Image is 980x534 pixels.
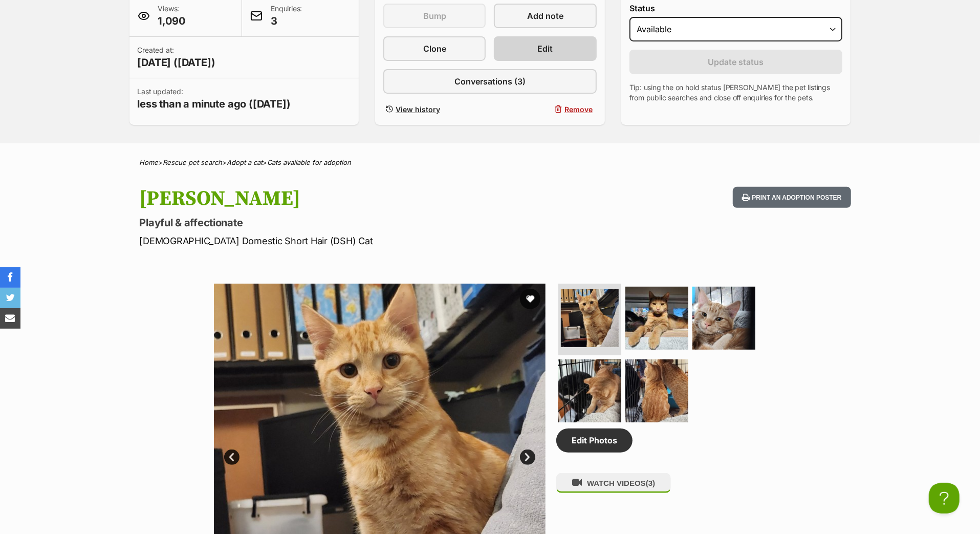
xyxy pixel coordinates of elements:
a: Add note [494,4,596,28]
span: Add note [527,10,563,22]
img: Photo of George Weasley [692,287,755,350]
a: Cats available for adoption [268,158,352,166]
button: WATCH VIDEOS(3) [556,473,671,493]
img: consumer-privacy-logo.png [1,1,9,9]
button: Bump [383,4,486,28]
img: Photo of George Weasley [625,359,688,422]
img: Photo of George Weasley [625,287,688,350]
a: Rescue pet search [163,158,223,166]
button: Print an adoption poster [733,187,851,208]
p: Last updated: [138,87,291,111]
p: Tip: using the on hold status [PERSON_NAME] the pet listings from public searches and close off e... [629,82,843,103]
a: Adopt a cat [227,158,263,166]
span: Edit [538,42,553,55]
label: Status [629,4,843,13]
img: Photo of George Weasley [558,359,621,422]
span: 3 [271,14,302,28]
button: Update status [629,50,843,74]
span: less than a minute ago ([DATE]) [138,97,291,111]
a: Edit [494,36,596,61]
a: Clone [383,36,486,61]
img: Photo of George Weasley [561,289,619,347]
p: [DEMOGRAPHIC_DATA] Domestic Short Hair (DSH) Cat [140,234,573,248]
h1: [PERSON_NAME] [140,187,573,210]
iframe: Help Scout Beacon - Open [929,483,960,514]
p: Enquiries: [271,4,302,28]
span: (3) [646,479,655,487]
button: Remove [494,102,596,117]
p: Views: [158,4,185,28]
p: Created at: [138,45,215,70]
span: Clone [423,42,446,55]
span: Remove [564,104,593,115]
span: Bump [423,10,446,22]
a: Edit Photos [556,429,633,452]
span: Update status [708,56,764,68]
span: 1,090 [158,14,185,28]
p: Playful & affectionate [140,216,573,230]
a: Prev [224,450,239,465]
a: Home [140,158,159,166]
span: View history [396,104,440,115]
span: [DATE] ([DATE]) [138,55,215,70]
span: Conversations (3) [454,75,526,88]
a: View history [383,102,486,117]
div: > > > [114,159,866,166]
button: favourite [520,289,540,309]
a: Conversations (3) [383,69,597,94]
a: Next [520,450,535,465]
